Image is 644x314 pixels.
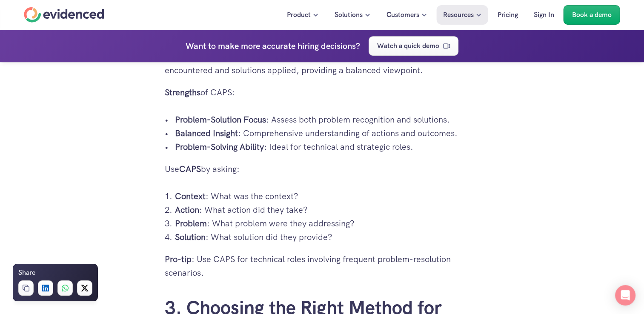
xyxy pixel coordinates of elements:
[18,267,35,278] h6: Share
[175,140,480,154] p: : Ideal for technical and strategic roles.
[175,231,206,243] strong: Solution
[175,230,480,244] p: : What solution did they provide?
[175,113,480,126] p: : Assess both problem recognition and solutions.
[24,7,104,23] a: Home
[527,5,561,25] a: Sign In
[186,39,360,53] h4: Want to make more accurate hiring decisions?
[498,9,518,20] p: Pricing
[572,9,612,20] p: Book a demo
[175,204,199,215] strong: Action
[175,126,480,140] p: : Comprehensive understanding of actions and outcomes.
[377,40,439,51] p: Watch a quick demo
[175,128,238,139] strong: Balanced Insight
[165,162,480,176] p: Use by asking:
[175,218,207,229] strong: Problem
[615,285,635,305] div: Open Intercom Messenger
[175,203,480,217] p: : What action did they take?
[369,36,458,56] a: Watch a quick demo
[386,9,419,20] p: Customers
[165,252,480,280] p: : Use CAPS for technical roles involving frequent problem-resolution scenarios.
[175,191,206,202] strong: Context
[165,87,200,98] strong: Strengths
[287,9,311,20] p: Product
[534,9,554,20] p: Sign In
[491,5,524,25] a: Pricing
[175,114,266,125] strong: Problem-Solution Focus
[175,217,480,230] p: : What problem were they addressing?
[564,5,620,25] a: Book a demo
[165,254,192,265] strong: Pro-tip
[165,86,480,99] p: of CAPS:
[335,9,363,20] p: Solutions
[175,189,480,203] p: : What was the context?
[175,141,264,152] strong: Problem-Solving Ability
[443,9,474,20] p: Resources
[179,163,201,174] strong: CAPS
